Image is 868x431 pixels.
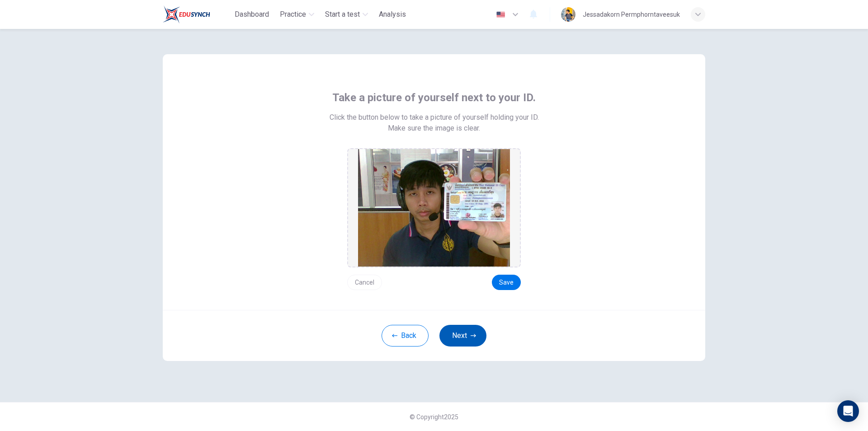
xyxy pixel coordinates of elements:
span: Analysis [379,9,406,20]
button: Dashboard [231,6,273,23]
img: Profile picture [561,7,576,22]
button: Next [439,325,486,347]
span: Take a picture of yourself next to your ID. [332,90,536,105]
span: Start a test [325,9,360,20]
button: Back [382,325,429,347]
img: Train Test logo [163,5,210,23]
button: Cancel [347,275,382,290]
a: Train Test logo [163,5,231,23]
img: en [495,11,506,18]
div: Jessadakorn Permphorntaveesuk [583,9,680,20]
span: Click the button below to take a picture of yourself holding your ID. [330,112,539,123]
span: Dashboard [235,9,269,20]
span: Make sure the image is clear. [388,123,480,134]
span: © Copyright 2025 [410,413,458,421]
button: Practice [276,6,318,23]
span: Practice [280,9,306,20]
button: Analysis [375,6,410,23]
button: Start a test [321,6,372,23]
div: Open Intercom Messenger [837,400,859,422]
img: preview screemshot [358,149,510,267]
button: Save [492,275,521,290]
